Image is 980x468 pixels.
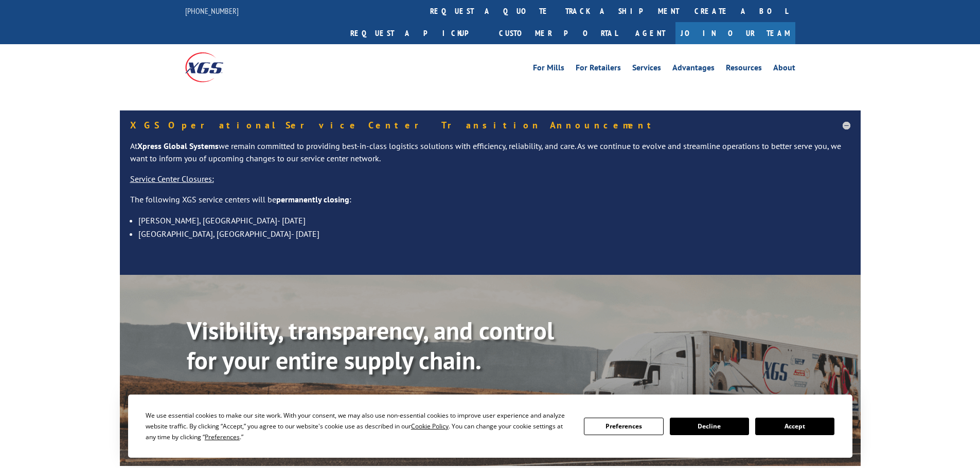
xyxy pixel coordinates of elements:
[726,64,762,75] a: Resources
[130,194,850,214] p: The following XGS service centers will be :
[130,121,850,130] h5: XGS Operational Service Center Transition Announcement
[670,418,749,435] button: Decline
[128,395,852,458] div: Cookie Consent Prompt
[130,174,214,184] u: Service Center Closures:
[584,418,663,435] button: Preferences
[137,141,219,151] strong: Xpress Global Systems
[185,6,239,16] a: [PHONE_NUMBER]
[187,314,554,376] b: Visibility, transparency, and control for your entire supply chain.
[755,418,834,435] button: Accept
[632,64,661,75] a: Services
[138,227,850,240] li: [GEOGRAPHIC_DATA], [GEOGRAPHIC_DATA]- [DATE]
[672,64,715,75] a: Advantages
[491,22,625,44] a: Customer Portal
[773,64,795,75] a: About
[533,64,564,75] a: For Mills
[411,422,449,430] span: Cookie Policy
[146,410,572,442] div: We use essential cookies to make our site work. With your consent, we may also use non-essential ...
[205,433,240,441] span: Preferences
[343,22,491,44] a: Request a pickup
[675,22,795,44] a: Join Our Team
[138,214,850,227] li: [PERSON_NAME], [GEOGRAPHIC_DATA]- [DATE]
[130,140,850,173] p: At we remain committed to providing best-in-class logistics solutions with efficiency, reliabilit...
[625,22,675,44] a: Agent
[576,64,621,75] a: For Retailers
[276,194,349,204] strong: permanently closing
